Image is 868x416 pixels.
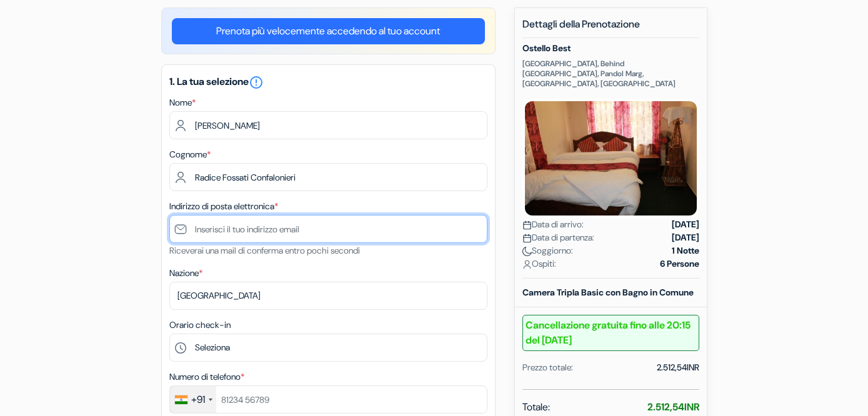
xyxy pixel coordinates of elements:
[172,18,485,44] a: Prenota più velocemente accedendo al tuo account
[522,257,556,270] span: Ospiti:
[169,111,487,139] input: Inserisci il nome
[169,385,487,414] input: 81234 56789
[522,400,550,415] span: Totale:
[657,361,699,374] div: 2.512,54INR
[522,220,532,230] img: calendar.svg
[191,392,205,407] div: +91
[522,260,532,269] img: user_icon.svg
[169,319,231,332] label: Orario check-in
[169,215,487,243] input: Inserisci il tuo indirizzo email
[522,234,532,243] img: calendar.svg
[522,218,584,231] span: Data di arrivo:
[170,386,216,413] div: India (भारत): +91
[249,75,264,88] a: error_outline
[522,231,594,244] span: Data di partenza:
[522,244,573,257] span: Soggiorno:
[522,287,694,298] b: Camera Tripla Basic con Bagno in Comune
[672,231,699,244] strong: [DATE]
[169,163,487,191] input: Inserisci il cognome
[672,244,699,257] strong: 1 Notte
[169,96,196,109] label: Nome
[647,400,699,414] strong: 2.512,54INR
[522,43,699,54] h5: Ostello Best
[660,257,699,270] strong: 6 Persone
[522,18,699,38] h5: Dettagli della Prenotazione
[522,59,699,89] p: [GEOGRAPHIC_DATA], Behind [GEOGRAPHIC_DATA], Pandol Marg, [GEOGRAPHIC_DATA], [GEOGRAPHIC_DATA]
[522,315,699,351] b: Cancellazione gratuita fino alle 20:15 del [DATE]
[169,148,211,161] label: Cognome
[672,218,699,231] strong: [DATE]
[522,247,532,256] img: moon.svg
[169,370,244,384] label: Numero di telefono
[169,267,202,280] label: Nazione
[169,200,278,213] label: Indirizzo di posta elettronica
[169,245,360,256] small: Riceverai una mail di conferma entro pochi secondi
[249,75,264,90] i: error_outline
[169,75,487,90] h5: 1. La tua selezione
[522,361,573,374] div: Prezzo totale:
